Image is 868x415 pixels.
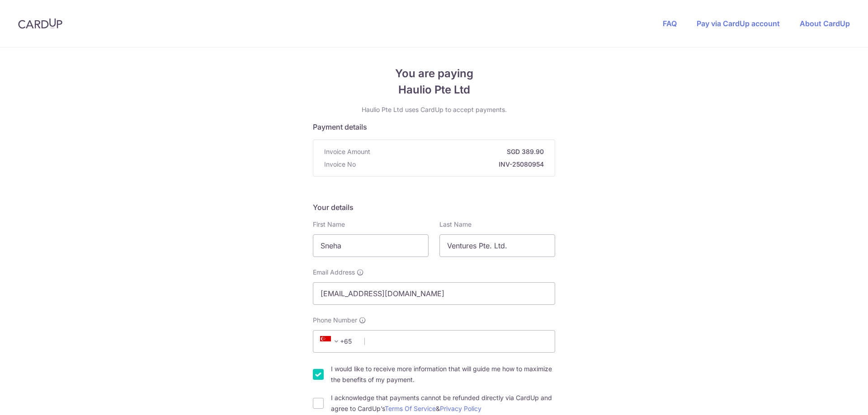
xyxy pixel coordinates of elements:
label: I would like to receive more information that will guide me how to maximize the benefits of my pa... [331,364,555,385]
label: First Name [313,220,345,229]
p: Haulio Pte Ltd uses CardUp to accept payments. [313,105,555,114]
input: Email address [313,282,555,305]
img: CardUp [18,18,62,29]
span: Invoice No [324,160,356,169]
span: You are paying [313,65,555,82]
a: Terms Of Service [385,405,436,412]
a: About CardUp [800,19,850,28]
h5: Payment details [313,121,555,132]
a: Pay via CardUp account [697,19,780,28]
h5: Your details [313,202,555,213]
input: First name [313,234,429,257]
span: +65 [320,336,342,347]
span: Invoice Amount [324,147,370,156]
input: Last name [439,234,555,257]
label: Last Name [439,220,472,229]
strong: INV-25080954 [359,160,544,169]
span: Haulio Pte Ltd [313,82,555,98]
a: Privacy Policy [440,405,481,412]
a: FAQ [663,19,677,28]
strong: SGD 389.90 [374,147,544,156]
span: +65 [317,336,358,347]
label: I acknowledge that payments cannot be refunded directly via CardUp and agree to CardUp’s & [331,392,555,414]
span: Email Address [313,268,355,277]
span: Phone Number [313,316,357,325]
